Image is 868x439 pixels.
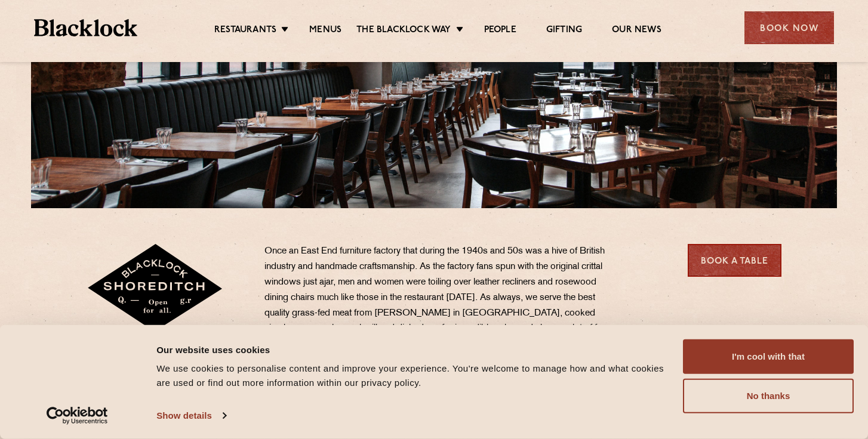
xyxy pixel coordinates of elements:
img: Shoreditch-stamp-v2-default.svg [87,244,224,333]
a: Book a Table [688,244,781,277]
div: Book Now [744,11,834,44]
a: People [484,24,516,38]
p: Once an East End furniture factory that during the 1940s and 50s was a hive of British industry a... [264,244,617,352]
a: The Blacklock Way [356,24,451,38]
img: BL_Textured_Logo-footer-cropped.svg [34,19,137,36]
div: Our website uses cookies [156,342,669,357]
a: Usercentrics Cookiebot - opens in a new window [25,407,130,425]
a: Restaurants [214,24,276,38]
a: Our News [612,24,661,38]
a: Show details [156,407,226,425]
a: Menus [309,24,341,38]
button: No thanks [683,379,854,413]
a: Gifting [546,24,582,38]
div: We use cookies to personalise content and improve your experience. You're welcome to manage how a... [156,361,669,390]
button: I'm cool with that [683,339,854,374]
